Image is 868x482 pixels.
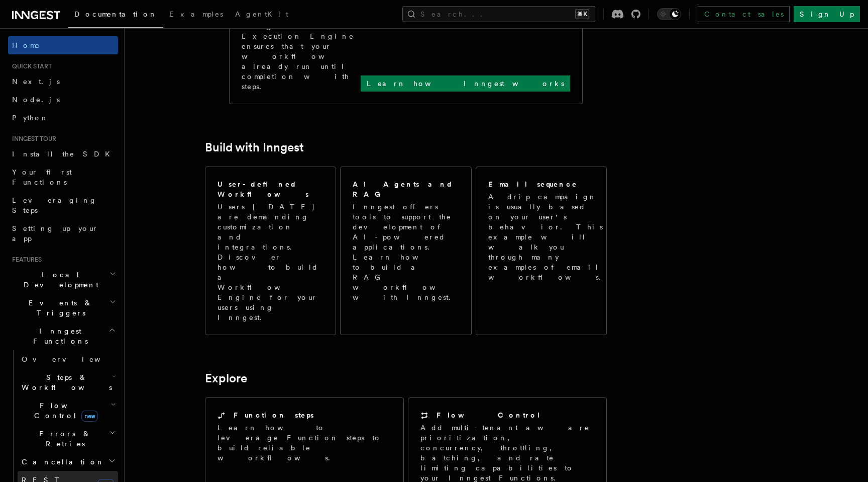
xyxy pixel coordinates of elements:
[235,10,288,18] span: AgentKit
[8,266,118,294] button: Local Development
[353,179,460,199] h2: AI Agents and RAG
[74,10,157,18] span: Documentation
[229,3,294,27] a: AgentKit
[476,167,607,335] a: Email sequenceA drip campaign is usually based on your user's behavior. This example will walk yo...
[12,96,60,104] span: Node.js
[18,429,109,449] span: Errors & Retries
[12,77,60,86] span: Next.js
[657,8,681,20] button: Toggle dark mode
[218,179,323,199] h2: User-defined Workflows
[18,350,118,368] a: Overview
[205,140,304,154] a: Build with Inngest
[488,192,607,282] p: A drip campaign is usually based on your user's behavior. This example will walk you through many...
[8,72,118,91] a: Next.js
[18,396,118,425] button: Flow Controlnew
[8,91,118,109] a: Node.js
[163,3,229,27] a: Examples
[169,10,223,18] span: Examples
[8,256,42,264] span: Features
[361,75,570,92] a: Learn how Inngest works
[242,11,361,92] p: Learn how Inngest's Durable Execution Engine ensures that your workflow already run until complet...
[437,410,541,420] h2: Flow Control
[68,3,163,28] a: Documentation
[18,400,111,421] span: Flow Control
[8,294,118,322] button: Events & Triggers
[205,371,247,385] a: Explore
[8,163,118,191] a: Your first Functions
[8,326,108,346] span: Inngest Functions
[367,78,564,89] p: Learn how Inngest works
[12,196,97,214] span: Leveraging Steps
[234,410,314,420] h2: Function steps
[353,202,460,302] p: Inngest offers tools to support the development of AI-powered applications. Learn how to build a ...
[8,145,118,163] a: Install the SDK
[12,40,40,50] span: Home
[8,270,110,290] span: Local Development
[575,9,589,19] kbd: ⌘K
[698,6,790,22] a: Contact sales
[12,168,72,186] span: Your first Functions
[8,219,118,248] a: Setting up your app
[8,322,118,350] button: Inngest Functions
[8,298,110,318] span: Events & Triggers
[8,191,118,219] a: Leveraging Steps
[340,167,471,335] a: AI Agents and RAGInngest offers tools to support the development of AI-powered applications. Lear...
[218,423,391,463] p: Learn how to leverage Function steps to build reliable workflows.
[8,36,118,54] a: Home
[8,109,118,127] a: Python
[218,202,323,323] p: Users [DATE] are demanding customization and integrations. Discover how to build a Workflow Engin...
[12,224,98,243] span: Setting up your app
[488,179,578,189] h2: Email sequence
[12,114,49,122] span: Python
[18,372,112,392] span: Steps & Workflows
[18,368,118,396] button: Steps & Workflows
[794,6,860,22] a: Sign Up
[18,457,104,467] span: Cancellation
[22,355,125,363] span: Overview
[402,6,595,22] button: Search...⌘K
[12,150,116,158] span: Install the SDK
[8,62,52,70] span: Quick start
[8,135,56,143] span: Inngest tour
[18,425,118,453] button: Errors & Retries
[205,167,336,335] a: User-defined WorkflowsUsers [DATE] are demanding customization and integrations. Discover how to ...
[18,453,118,471] button: Cancellation
[81,411,98,422] span: new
